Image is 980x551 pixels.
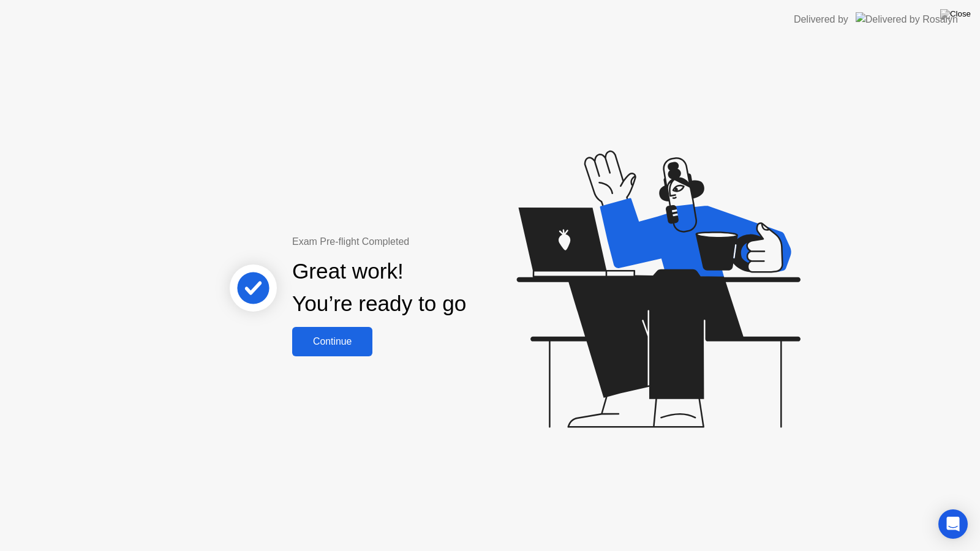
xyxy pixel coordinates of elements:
[296,336,369,347] div: Continue
[856,12,958,26] img: Delivered by Rosalyn
[292,327,372,356] button: Continue
[938,509,968,539] div: Open Intercom Messenger
[794,12,848,27] div: Delivered by
[940,9,971,19] img: Close
[292,234,545,249] div: Exam Pre-flight Completed
[292,255,466,320] div: Great work! You’re ready to go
